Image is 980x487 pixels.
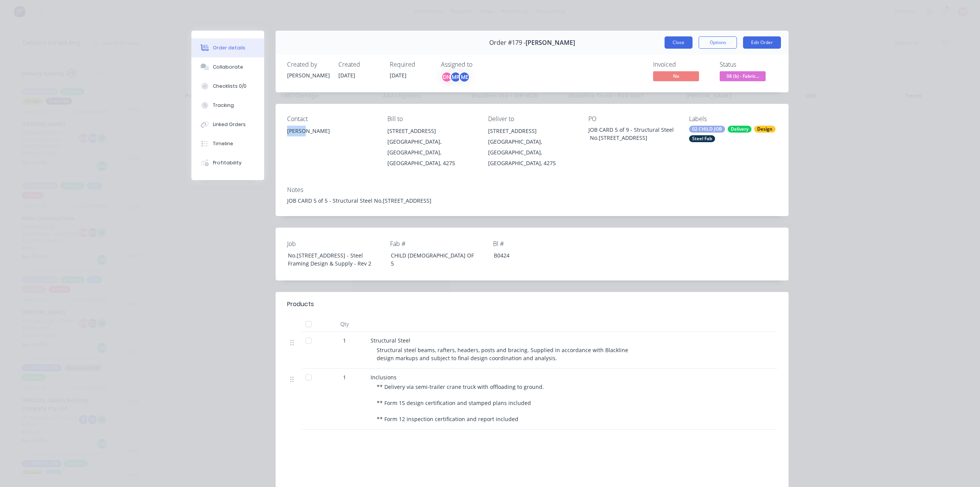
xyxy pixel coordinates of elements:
[287,115,375,123] div: Contact
[689,115,777,123] div: Labels
[338,61,381,68] div: Created
[287,197,777,205] div: JOB CARD 5 of 5 - Structural Steel No.[STREET_ADDRESS]
[488,126,576,136] div: [STREET_ADDRESS]
[387,136,475,169] div: [GEOGRAPHIC_DATA], [GEOGRAPHIC_DATA], [GEOGRAPHIC_DATA], 4275
[377,383,544,423] span: ** Delivery via semi-trailer crane truck with offloading to ground. ** Form 15 design certificati...
[213,102,234,109] div: Tracking
[699,36,737,49] button: Options
[526,39,575,46] span: [PERSON_NAME]
[371,337,410,344] span: Structural Steel
[338,72,355,79] span: [DATE]
[191,153,264,172] button: Profitability
[720,71,766,81] span: 08 (b) - Fabric...
[191,96,264,115] button: Tracking
[213,64,243,71] div: Collaborate
[287,186,777,193] div: Notes
[385,250,480,269] div: CHILD [DEMOGRAPHIC_DATA] OF 5
[459,71,470,83] div: ME
[653,61,710,68] div: Invoiced
[441,71,452,83] div: DN
[213,83,247,90] div: Checklists 0/0
[390,72,407,79] span: [DATE]
[191,57,264,77] button: Collaborate
[287,126,375,136] div: [PERSON_NAME]
[322,316,367,332] div: Qty
[754,126,776,133] div: Design
[287,61,329,68] div: Created by
[213,159,242,166] div: Profitability
[191,134,264,153] button: Timeline
[287,71,329,79] div: [PERSON_NAME]
[488,115,576,123] div: Deliver to
[450,71,461,83] div: MP
[213,140,233,147] div: Timeline
[689,135,715,142] div: Steel Fab
[371,374,397,381] span: Inclusions
[441,61,518,68] div: Assigned to
[728,126,751,133] div: Delivery
[343,336,346,344] span: 1
[387,126,475,136] div: [STREET_ADDRESS]
[588,115,676,123] div: PO
[191,77,264,96] button: Checklists 0/0
[689,126,725,133] div: 02 CHILD JOB
[488,136,576,169] div: [GEOGRAPHIC_DATA], [GEOGRAPHIC_DATA], [GEOGRAPHIC_DATA], 4275
[387,115,475,123] div: Bill to
[720,71,766,83] button: 08 (b) - Fabric...
[665,36,693,49] button: Close
[743,36,781,49] button: Edit Order
[488,250,583,261] div: B0424
[387,126,475,169] div: [STREET_ADDRESS][GEOGRAPHIC_DATA], [GEOGRAPHIC_DATA], [GEOGRAPHIC_DATA], 4275
[588,126,676,142] div: JOB CARD 5 of 9 - Structural Steel No.[STREET_ADDRESS]
[343,373,346,381] span: 1
[213,121,246,128] div: Linked Orders
[489,39,526,46] span: Order #179 -
[282,250,377,269] div: No.[STREET_ADDRESS] - Steel Framing Design & Supply - Rev 2
[441,71,470,83] button: DNMPME
[191,115,264,134] button: Linked Orders
[377,346,630,362] span: Structural steel beams, rafters, headers, posts and bracing. Supplied in accordance with Blacklin...
[287,300,314,309] div: Products
[390,61,432,68] div: Required
[390,239,486,248] label: Fab #
[488,126,576,169] div: [STREET_ADDRESS][GEOGRAPHIC_DATA], [GEOGRAPHIC_DATA], [GEOGRAPHIC_DATA], 4275
[213,44,245,51] div: Order details
[493,239,589,248] label: Bl #
[720,61,777,68] div: Status
[191,38,264,57] button: Order details
[653,71,699,81] span: No
[287,126,375,150] div: [PERSON_NAME]
[287,239,383,248] label: Job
